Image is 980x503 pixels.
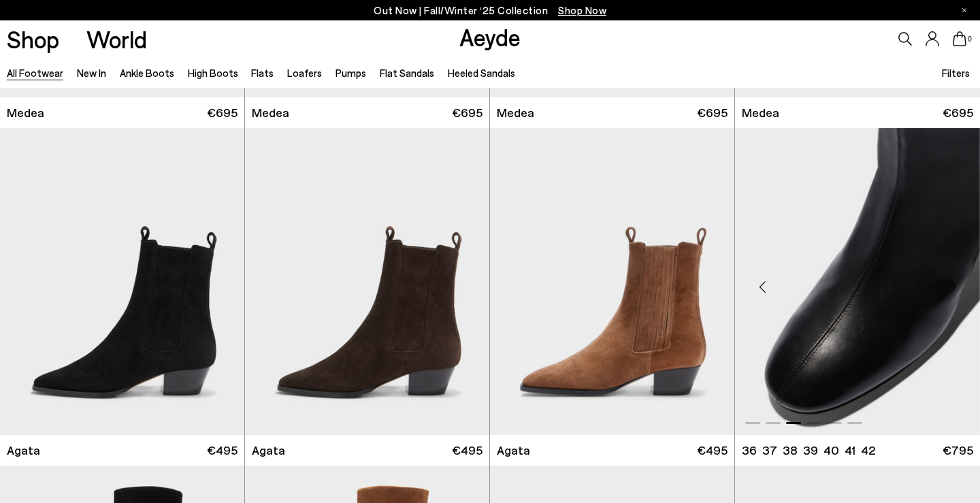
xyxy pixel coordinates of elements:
a: All Footwear [7,67,63,79]
a: Agata €495 [490,435,734,466]
a: Medea €695 [735,97,980,128]
span: Navigate to /collections/new-in [558,4,606,16]
img: Agata Suede Ankle Boots [490,128,734,435]
a: 0 [953,31,966,46]
a: Medea €695 [245,97,489,128]
a: Shop [7,27,59,51]
span: €695 [452,104,483,121]
span: €495 [697,442,728,459]
a: New In [77,67,106,79]
li: 39 [803,442,818,459]
span: €695 [697,104,728,121]
p: Out Now | Fall/Winter ‘25 Collection [374,2,606,19]
div: Next slide [932,266,973,307]
li: 40 [823,442,839,459]
span: Medea [742,104,779,121]
a: High Boots [188,67,238,79]
li: 38 [783,442,798,459]
ul: variant [742,442,871,459]
span: €695 [943,104,973,121]
a: Next slide Previous slide [490,128,734,435]
a: Agata €495 [245,435,489,466]
a: Pumps [336,67,366,79]
img: Agata Suede Ankle Boots [245,128,489,435]
span: Agata [252,442,285,459]
li: 37 [762,442,777,459]
a: Aeyde [459,22,521,51]
span: €495 [207,442,238,459]
div: 1 / 6 [490,128,734,435]
a: Flats [251,67,274,79]
span: €795 [943,442,973,459]
span: Agata [7,442,40,459]
a: Loafers [287,67,322,79]
li: 41 [845,442,855,459]
span: Medea [7,104,44,121]
a: Heeled Sandals [448,67,515,79]
li: 42 [861,442,875,459]
a: Flat Sandals [380,67,434,79]
img: Willa Leather Over-Knee Boots [735,128,980,435]
div: Previous slide [742,266,783,307]
span: €495 [452,442,483,459]
li: 36 [742,442,757,459]
span: Medea [497,104,534,121]
span: 0 [966,35,973,43]
span: €695 [207,104,238,121]
a: Medea €695 [490,97,734,128]
span: Medea [252,104,289,121]
a: World [86,27,147,51]
a: Ankle Boots [120,67,174,79]
span: Agata [497,442,530,459]
span: Filters [942,67,970,79]
a: 36 37 38 39 40 41 42 €795 [735,435,980,466]
div: 3 / 6 [735,128,980,435]
a: Next slide Previous slide [735,128,980,435]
